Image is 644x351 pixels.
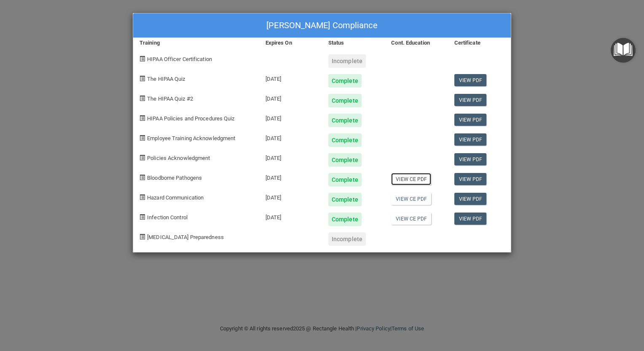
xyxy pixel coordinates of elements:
[259,167,322,186] div: [DATE]
[454,74,487,86] a: View PDF
[147,155,210,161] span: Policies Acknowledgment
[454,193,487,205] a: View PDF
[259,107,322,127] div: [DATE]
[147,115,234,122] span: HIPAA Policies and Procedures Quiz
[147,214,188,221] span: Infection Control
[328,74,362,88] div: Complete
[259,68,322,88] div: [DATE]
[328,153,362,167] div: Complete
[391,173,431,185] a: View CE PDF
[454,173,487,185] a: View PDF
[322,38,385,48] div: Status
[328,232,366,246] div: Incomplete
[147,234,224,240] span: [MEDICAL_DATA] Preparedness
[391,193,431,205] a: View CE PDF
[259,127,322,147] div: [DATE]
[328,193,362,206] div: Complete
[259,147,322,167] div: [DATE]
[454,114,487,126] a: View PDF
[259,206,322,226] div: [DATE]
[328,173,362,186] div: Complete
[147,135,235,141] span: Employee Training Acknowledgment
[328,114,362,127] div: Complete
[259,88,322,107] div: [DATE]
[259,186,322,206] div: [DATE]
[328,94,362,107] div: Complete
[147,56,212,62] span: HIPAA Officer Certification
[133,13,511,38] div: [PERSON_NAME] Compliance
[385,38,448,48] div: Cont. Education
[147,96,193,102] span: The HIPAA Quiz #2
[454,213,487,225] a: View PDF
[454,94,487,106] a: View PDF
[328,54,366,68] div: Incomplete
[611,38,636,63] button: Open Resource Center
[454,153,487,165] a: View PDF
[133,38,259,48] div: Training
[448,38,511,48] div: Certificate
[259,38,322,48] div: Expires On
[454,133,487,146] a: View PDF
[147,76,185,82] span: The HIPAA Quiz
[328,213,362,226] div: Complete
[391,213,431,225] a: View CE PDF
[147,194,204,201] span: Hazard Communication
[147,175,202,181] span: Bloodborne Pathogens
[328,133,362,147] div: Complete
